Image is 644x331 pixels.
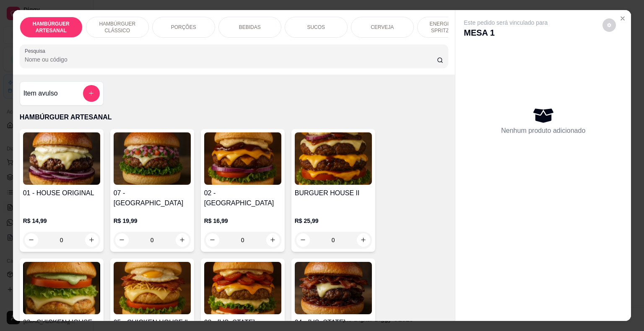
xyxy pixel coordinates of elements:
[239,24,261,31] p: BEBIDAS
[23,262,100,314] img: product-image
[616,12,629,25] button: Close
[204,188,281,208] h4: 02 - [GEOGRAPHIC_DATA]
[23,188,100,198] h4: 01 - HOUSE ORIGINAL
[464,27,548,39] p: MESA 1
[23,217,100,225] p: R$ 14,99
[171,24,196,31] p: PORÇÕES
[295,217,372,225] p: R$ 25,99
[424,21,473,34] p: ENERGÉTICO E SPRITZ DRINK
[20,112,449,122] p: HAMBÚRGUER ARTESANAL
[602,18,616,32] button: decrease-product-quantity
[295,132,372,185] img: product-image
[114,262,191,314] img: product-image
[204,132,281,185] img: product-image
[295,262,372,314] img: product-image
[204,217,281,225] p: R$ 16,99
[204,262,281,314] img: product-image
[307,24,325,31] p: SUCOS
[295,318,372,328] h4: 04 - [US_STATE]
[27,21,75,34] p: HAMBÚRGUER ARTESANAL
[371,24,394,31] p: CERVEJA
[25,47,48,54] label: Pesquisa
[23,88,58,98] h4: Item avulso
[114,318,191,328] h4: 05 - CHICKEN HOUSE ll
[25,55,437,64] input: Pesquisa
[295,188,372,198] h4: BURGUER HOUSE II
[114,188,191,208] h4: 07 - [GEOGRAPHIC_DATA]
[204,318,281,328] h4: 08 - [US_STATE]
[114,217,191,225] p: R$ 19,99
[464,18,548,27] p: Este pedido será vinculado para
[93,21,142,34] p: HAMBÚRGUER CLÁSSICO
[114,132,191,185] img: product-image
[23,132,100,185] img: product-image
[501,126,585,136] p: Nenhum produto adicionado
[83,85,100,102] button: add-separate-item
[23,318,100,328] h4: 03 - CHICKEN HOUSE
